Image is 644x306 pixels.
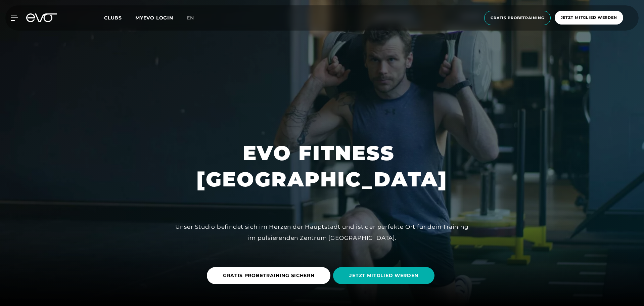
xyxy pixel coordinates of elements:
a: Gratis Probetraining [482,11,553,25]
a: JETZT MITGLIED WERDEN [333,262,437,289]
a: Jetzt Mitglied werden [553,11,625,25]
div: Unser Studio befindet sich im Herzen der Hauptstadt und ist der perfekte Ort für dein Training im... [171,221,473,243]
span: JETZT MITGLIED WERDEN [349,272,418,279]
span: Jetzt Mitglied werden [561,15,617,20]
a: en [187,14,202,22]
span: en [187,15,194,21]
span: GRATIS PROBETRAINING SICHERN [223,272,315,279]
a: GRATIS PROBETRAINING SICHERN [207,262,333,289]
span: Clubs [104,15,122,21]
h1: EVO FITNESS [GEOGRAPHIC_DATA] [196,140,448,192]
span: Gratis Probetraining [491,15,544,21]
a: MYEVO LOGIN [135,15,173,21]
a: Clubs [104,14,135,21]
